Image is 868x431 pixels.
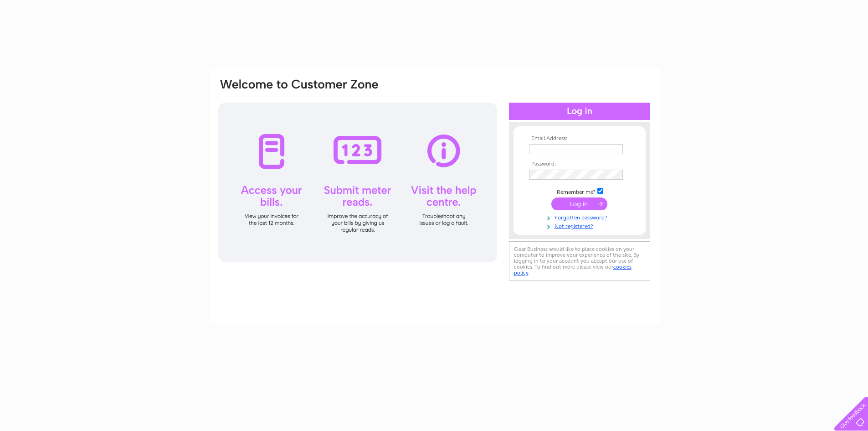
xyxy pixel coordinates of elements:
[509,241,650,281] div: Clear Business would like to place cookies on your computer to improve your experience of the sit...
[527,135,632,142] th: Email Address:
[529,213,632,221] a: Forgotten password?
[514,264,632,276] a: cookies policy
[529,221,632,230] a: Not registered?
[551,197,607,210] input: Submit
[527,161,632,167] th: Password:
[527,187,632,196] td: Remember me?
